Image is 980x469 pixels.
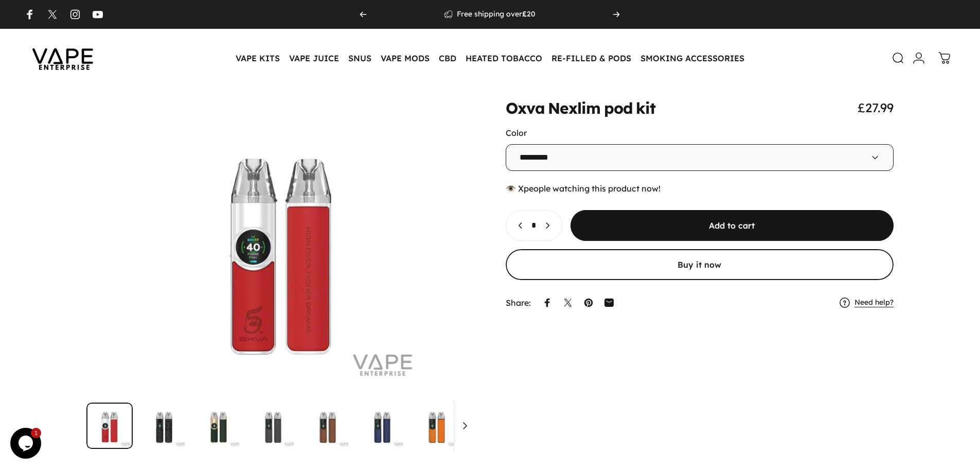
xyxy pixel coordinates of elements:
[461,47,547,69] summary: HEATED TOBACCO
[854,298,894,307] a: Need help?
[86,100,475,449] media-gallery: Gallery Viewer
[376,47,434,69] summary: VAPE MODS
[506,299,531,307] p: Share:
[571,210,894,241] button: Add to cart
[636,100,655,116] animate-element: kit
[468,403,514,449] button: Go to item
[506,211,530,240] button: Decrease quantity for Oxva Nexlim pod kit
[457,10,536,19] p: Free shipping over 20
[414,403,460,449] button: Go to item
[231,47,284,69] summary: VAPE KITS
[506,100,545,116] animate-element: Oxva
[522,9,527,19] strong: £
[414,403,460,449] img: Oxva Nexlim pod it
[86,100,475,394] button: Open media 1 in modal
[231,47,749,69] nav: Primary
[548,100,601,116] animate-element: Nexlim
[16,34,109,82] img: Vape Enterprise
[250,403,296,449] button: Go to item
[141,403,187,449] img: Oxva Nexlim pod it
[359,403,405,449] img: Oxva Nexlim pod it
[434,47,461,69] summary: CBD
[933,47,956,70] a: 0 items
[538,211,562,240] button: Increase quantity for Oxva Nexlim pod kit
[284,47,344,69] summary: VAPE JUICE
[547,47,636,69] summary: RE-FILLED & PODS
[305,403,351,449] button: Go to item
[636,47,749,69] summary: SMOKING ACCESSORIES
[250,403,296,449] img: Oxva Nexlim pod it
[344,47,376,69] summary: SNUS
[506,183,894,194] div: 👁️ people watching this product now!
[858,100,894,115] span: £27.99
[195,403,242,449] button: Go to item
[506,249,894,280] button: Buy it now
[10,428,43,459] iframe: chat widget
[86,403,133,449] button: Go to item
[141,403,187,449] button: Go to item
[604,100,633,116] animate-element: pod
[195,403,242,449] img: Oxva Nexlim pod it
[359,403,405,449] button: Go to item
[468,403,514,449] img: Oxva Nexlim pod it
[305,403,351,449] img: Oxva Nexlim pod it
[86,403,133,449] img: Oxva Nexlim pod it
[506,128,527,138] label: Color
